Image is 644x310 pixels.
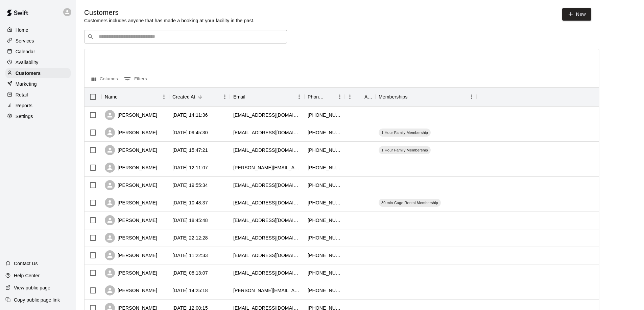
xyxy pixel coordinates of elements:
div: lopez.diego@ymail.com [233,164,301,171]
a: New [562,8,591,21]
button: Menu [345,92,355,102]
div: +18323858223 [308,129,341,136]
p: Availability [16,59,39,66]
div: jzook4film@gmail.com [233,234,301,241]
div: Memberships [379,87,408,106]
button: Sort [355,92,364,102]
div: +18323857165 [308,112,341,118]
div: 2025-07-12 14:25:18 [172,287,208,294]
p: Home [16,27,28,33]
div: [PERSON_NAME] [105,285,157,295]
div: Age [364,87,372,106]
p: Settings [16,113,33,120]
div: Created At [169,87,230,106]
div: robocoo@gmail.com [233,112,301,118]
a: Customers [5,68,71,78]
p: Services [16,37,34,44]
div: [PERSON_NAME] [105,198,157,208]
div: [PERSON_NAME] [105,110,157,120]
div: Phone Number [304,87,345,106]
div: 1 Hour Family Membership [379,129,431,137]
div: 2025-08-05 12:11:07 [172,164,208,171]
div: 2025-07-29 19:55:34 [172,182,208,189]
div: 2025-07-25 22:12:28 [172,234,208,241]
div: +2819612313 [308,182,341,189]
div: antonioacoria1982@gmail.com [233,147,301,153]
div: [PERSON_NAME] [105,145,157,155]
p: Customers includes anyone that has made a booking at your facility in the past. [84,17,255,24]
div: 2025-08-06 15:47:21 [172,147,208,153]
button: Sort [325,92,335,102]
span: 1 Hour Family Membership [379,147,431,153]
p: Customers [16,70,41,77]
button: Sort [245,92,255,102]
div: 2025-08-11 14:11:36 [172,112,208,118]
div: +18325447314 [308,234,341,241]
p: Contact Us [14,260,38,267]
div: 2025-07-21 11:22:33 [172,252,208,259]
div: 2025-08-08 09:45:30 [172,129,208,136]
div: [PERSON_NAME] [105,128,157,138]
div: 30 min Cage Rental Membership [379,199,441,207]
div: lornamchone@gmail.com [233,129,301,136]
div: Email [230,87,304,106]
div: 1 Hour Family Membership [379,146,431,154]
button: Menu [467,92,477,102]
span: 30 min Cage Rental Membership [379,200,441,205]
p: Retail [16,91,28,98]
button: Sort [408,92,417,102]
a: Settings [5,111,71,121]
p: Calendar [16,48,35,55]
div: [PERSON_NAME] [105,215,157,225]
div: Search customers by name or email [84,30,287,44]
div: +12817348156 [308,199,341,206]
div: apq0506@gmail.com [233,270,301,276]
div: sctitansjohnstone@gmail.com [233,182,301,189]
button: Select columns [90,74,120,85]
div: +17738700440 [308,147,341,153]
div: Phone Number [308,87,325,106]
button: Menu [159,92,169,102]
div: gerber4174@gmail.com [233,252,301,259]
div: Age [345,87,375,106]
a: Retail [5,90,71,100]
div: vladimir.voblikov@gmail.com [233,287,301,294]
a: Calendar [5,47,71,57]
p: Copy public page link [14,297,60,303]
div: [PERSON_NAME] [105,268,157,278]
div: 2025-07-26 18:45:48 [172,217,208,224]
div: +18326923762 [308,164,341,171]
p: Help Center [14,272,40,279]
a: Reports [5,101,71,111]
p: View public page [14,284,50,291]
button: Sort [195,92,205,102]
div: chad_pogue@yahoo.com [233,199,301,206]
button: Show filters [122,74,149,85]
button: Menu [335,92,345,102]
div: [PERSON_NAME] [105,250,157,260]
button: Sort [118,92,127,102]
div: [PERSON_NAME] [105,163,157,173]
a: Services [5,36,71,46]
button: Menu [294,92,304,102]
a: Marketing [5,79,71,89]
a: Availability [5,57,71,67]
div: +19122244498 [308,287,341,294]
div: angelacarrell@hotmail.com [233,217,301,224]
span: 1 Hour Family Membership [379,130,431,135]
p: Marketing [16,81,37,87]
p: Reports [16,102,32,109]
div: +18323303412 [308,252,341,259]
a: Home [5,25,71,35]
div: [PERSON_NAME] [105,180,157,190]
div: Memberships [375,87,477,106]
h5: Customers [84,8,255,17]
